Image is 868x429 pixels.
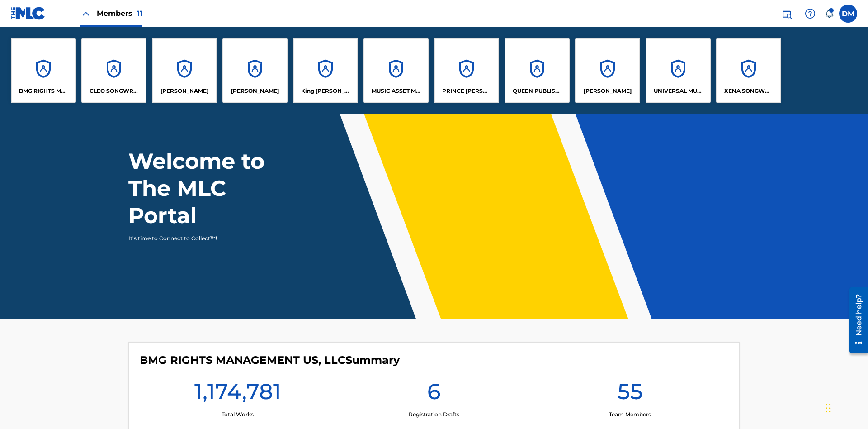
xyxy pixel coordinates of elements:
img: search [781,8,792,19]
p: XENA SONGWRITER [724,87,774,95]
p: EYAMA MCSINGER [231,87,279,95]
span: Members [97,8,142,19]
a: Public Search [778,5,796,23]
p: King McTesterson [301,87,350,95]
p: It's time to Connect to Collect™! [128,234,285,243]
span: 11 [137,9,142,18]
a: Accounts[PERSON_NAME] [152,38,217,103]
p: UNIVERSAL MUSIC PUB GROUP [654,87,703,95]
h4: BMG RIGHTS MANAGEMENT US, LLC [140,353,400,367]
p: Total Works [222,410,254,419]
p: Team Members [609,410,651,419]
p: QUEEN PUBLISHA [513,87,562,95]
h1: Welcome to The MLC Portal [128,148,297,229]
iframe: Chat Widget [823,386,868,429]
p: BMG RIGHTS MANAGEMENT US, LLC [19,87,68,95]
img: MLC Logo [11,7,46,20]
p: RONALD MCTESTERSON [584,87,632,95]
img: help [805,8,816,19]
img: Close [80,8,91,19]
a: AccountsQUEEN PUBLISHA [505,38,570,103]
p: MUSIC ASSET MANAGEMENT (MAM) [372,87,421,95]
p: Registration Drafts [409,410,459,419]
a: Accounts[PERSON_NAME] [222,38,288,103]
p: CLEO SONGWRITER [90,87,139,95]
a: Accounts[PERSON_NAME] [575,38,640,103]
iframe: Resource Center [843,284,868,358]
a: AccountsCLEO SONGWRITER [81,38,146,103]
div: Help [801,5,819,23]
div: User Menu [839,5,857,23]
a: AccountsMUSIC ASSET MANAGEMENT (MAM) [363,38,429,103]
a: AccountsPRINCE [PERSON_NAME] [434,38,499,103]
p: ELVIS COSTELLO [160,87,208,95]
h1: 55 [618,378,643,410]
a: AccountsKing [PERSON_NAME] [293,38,358,103]
div: Notifications [825,9,834,18]
h1: 1,174,781 [194,378,281,410]
a: AccountsUNIVERSAL MUSIC PUB GROUP [646,38,711,103]
a: AccountsXENA SONGWRITER [716,38,781,103]
a: AccountsBMG RIGHTS MANAGEMENT US, LLC [11,38,76,103]
div: Drag [826,395,831,422]
h1: 6 [427,378,441,410]
p: PRINCE MCTESTERSON [442,87,491,95]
